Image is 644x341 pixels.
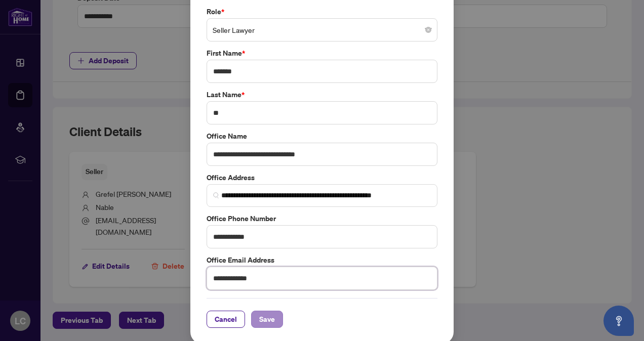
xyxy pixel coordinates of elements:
img: search_icon [213,192,219,198]
label: Office Phone Number [207,213,437,224]
span: Cancel [215,311,237,327]
span: Save [259,311,275,327]
label: Last Name [207,89,437,100]
button: Open asap [603,306,634,336]
label: Role [207,6,437,17]
button: Cancel [207,311,245,328]
label: First Name [207,48,437,59]
label: Office Address [207,172,437,183]
span: Seller Lawyer [213,20,431,39]
label: Office Email Address [207,254,437,266]
button: Save [251,311,283,328]
label: Office Name [207,131,437,142]
span: close-circle [425,27,431,33]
